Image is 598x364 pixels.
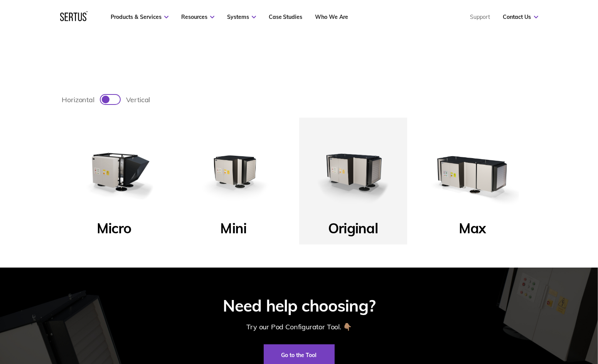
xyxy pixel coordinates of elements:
[315,13,349,20] a: Who We Are
[62,95,94,104] span: horizontal
[220,219,246,242] p: Mini
[470,13,490,20] a: Support
[459,219,486,242] p: Max
[227,13,256,20] a: Systems
[111,13,168,20] a: Products & Services
[97,219,131,242] p: Micro
[187,125,280,218] img: Mini
[68,125,160,218] img: Micro
[269,13,303,20] a: Case Studies
[246,322,351,332] div: Try our Pod Configurator Tool. 👇🏽
[223,297,375,315] div: Need help choosing?
[328,219,378,242] p: Original
[126,95,150,104] span: vertical
[426,125,519,218] img: Max
[307,125,399,218] img: Original
[503,13,538,20] a: Contact Us
[181,13,214,20] a: Resources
